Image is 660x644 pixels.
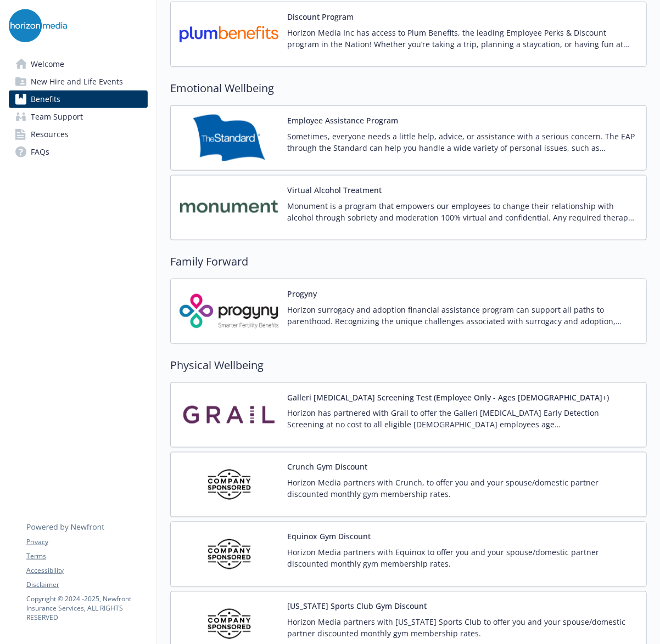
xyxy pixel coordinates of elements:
[287,115,398,126] button: Employee Assistance Program
[180,288,278,335] img: Progyny carrier logo
[287,131,637,154] p: Sometimes, everyone needs a little help, advice, or assistance with a serious concern. The EAP th...
[9,126,148,143] a: Resources
[31,55,64,73] span: Welcome
[9,73,148,91] a: New Hire and Life Events
[180,11,278,58] img: plumbenefits carrier logo
[287,288,317,300] button: Progyny
[31,91,60,108] span: Benefits
[287,601,427,612] button: [US_STATE] Sports Club Gym Discount
[9,55,148,73] a: Welcome
[180,461,278,508] img: Company Sponsored carrier logo
[31,126,69,143] span: Resources
[9,108,148,126] a: Team Support
[287,408,637,431] p: Horizon has partnered with Grail to offer the Galleri [MEDICAL_DATA] Early Detection Screening at...
[26,580,147,590] a: Disclaimer
[170,80,647,97] h2: Emotional Wellbeing
[287,477,637,500] p: Horizon Media partners with Crunch, to offer you and your spouse/domestic partner discounted mont...
[287,461,367,473] button: Crunch Gym Discount
[287,531,371,543] button: Equinox Gym Discount
[31,73,123,91] span: New Hire and Life Events
[170,253,647,270] h2: Family Forward
[287,617,637,640] p: Horizon Media partners with [US_STATE] Sports Club to offer you and your spouse/domestic partner ...
[9,91,148,108] a: Benefits
[287,547,637,570] p: Horizon Media partners with Equinox to offer you and your spouse/domestic partner discounted mont...
[287,200,637,223] p: Monument is a program that empowers our employees to change their relationship with alcohol throu...
[9,143,148,161] a: FAQs
[31,143,49,161] span: FAQs
[287,304,637,327] p: Horizon surrogacy and adoption financial assistance program can support all paths to parenthood. ...
[26,551,147,561] a: Terms
[180,184,278,231] img: Monument carrier logo
[31,108,83,126] span: Team Support
[287,27,637,50] p: Horizon Media Inc has access to Plum Benefits, the leading Employee Perks & Discount program in t...
[287,184,382,196] button: Virtual Alcohol Treatment
[180,392,278,438] img: Grail, LLC carrier logo
[26,537,147,547] a: Privacy
[26,594,147,622] p: Copyright © 2024 - 2025 , Newfront Insurance Services, ALL RIGHTS RESERVED
[287,11,354,22] button: Discount Program
[180,115,278,161] img: Standard Insurance Company carrier logo
[26,566,147,575] a: Accessibility
[287,392,609,403] button: Galleri [MEDICAL_DATA] Screening Test (Employee Only - Ages [DEMOGRAPHIC_DATA]+)
[170,357,647,374] h2: Physical Wellbeing
[180,531,278,578] img: Company Sponsored carrier logo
